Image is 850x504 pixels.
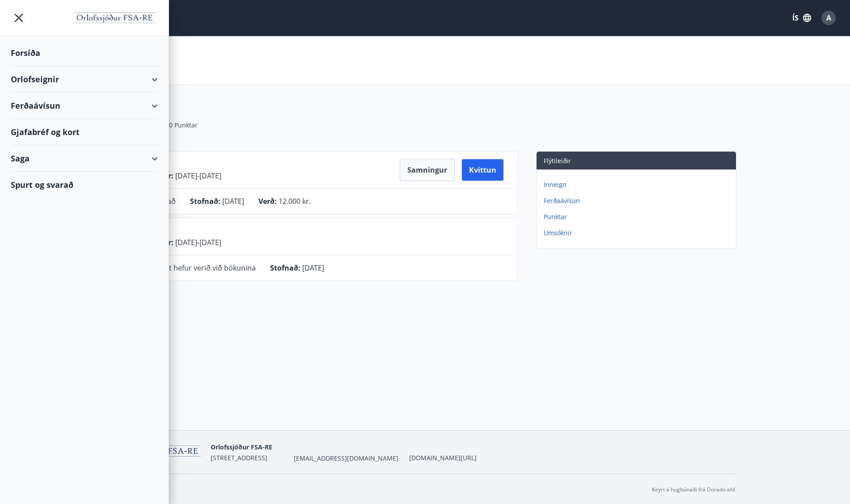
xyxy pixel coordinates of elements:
span: [DATE] [302,263,324,273]
p: Umsóknir [544,229,732,237]
span: 0 Punktar [169,121,198,130]
span: Stofnað : [190,196,220,206]
button: Kvittun [462,159,503,181]
span: [EMAIL_ADDRESS][DOMAIN_NAME] [294,454,398,463]
span: Flýtileiðir [544,157,571,165]
span: 12.000 kr. [279,196,311,206]
span: [DATE] [222,196,244,206]
span: Verð : [258,196,277,206]
a: [DOMAIN_NAME][URL] [409,453,477,462]
div: Orlofseignir [11,66,158,93]
button: ÍS [787,10,816,26]
div: Forsíða [11,40,158,66]
button: A [818,7,839,29]
span: Stofnað : [270,263,300,273]
p: Punktar [544,212,732,221]
button: menu [11,10,27,26]
span: [STREET_ADDRESS] [211,453,267,462]
span: [DATE] - [DATE] [173,171,221,181]
p: Inneign [544,180,732,189]
span: [DATE] - [DATE] [173,237,221,247]
div: Spurt og svarað [11,172,158,198]
button: Samningur [400,159,455,181]
div: Saga [11,145,158,172]
p: Ferðaávísun [544,196,732,205]
span: Hætt hefur verið við bókunina [155,263,256,273]
span: A [826,13,831,23]
span: Orlofssjóður FSA-RE [211,443,272,451]
img: union_logo [71,10,158,28]
div: Gjafabréf og kort [11,119,158,145]
p: Keyrt á hugbúnaði frá Dorado ehf. [652,486,736,494]
div: Ferðaávísun [11,93,158,119]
